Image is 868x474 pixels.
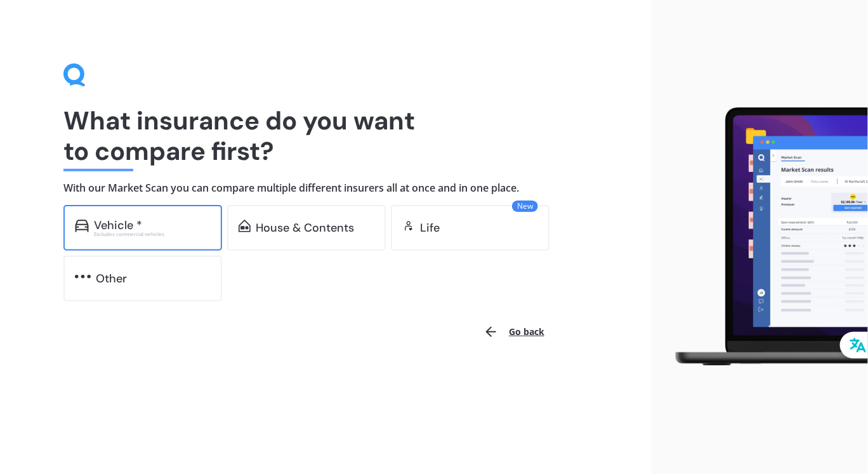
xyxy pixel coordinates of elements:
[512,201,538,212] span: New
[75,270,91,283] img: other.81dba5aafe580aa69f38.svg
[661,102,868,373] img: laptop.webp
[256,221,354,234] div: House & Contents
[94,219,142,232] div: Vehicle *
[420,221,440,234] div: Life
[402,220,415,232] img: life.f720d6a2d7cdcd3ad642.svg
[63,181,588,195] h4: With our Market Scan you can compare multiple different insurers all at once and in one place.
[94,232,211,237] div: Excludes commercial vehicles
[75,220,89,232] img: car.f15378c7a67c060ca3f3.svg
[239,220,251,232] img: home-and-contents.b802091223b8502ef2dd.svg
[96,272,127,285] div: Other
[63,105,588,166] h1: What insurance do you want to compare first?
[476,317,552,347] button: Go back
